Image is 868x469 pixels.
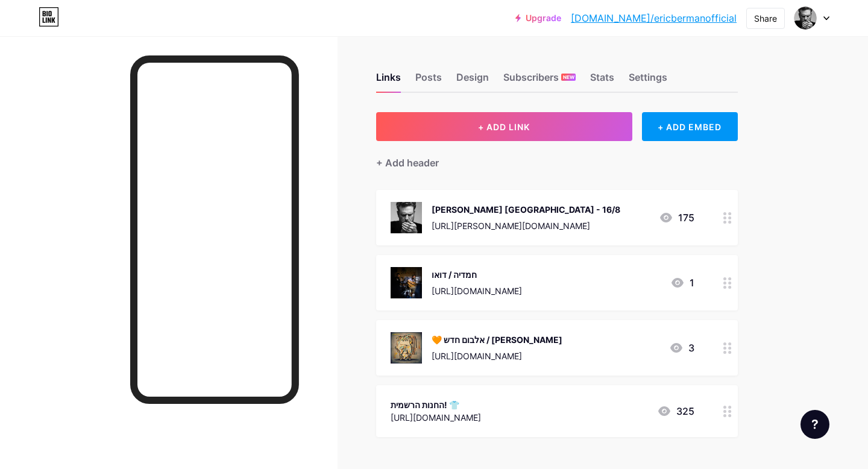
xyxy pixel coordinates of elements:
[432,285,522,297] div: [URL][DOMAIN_NAME]
[590,70,614,92] div: Stats
[657,404,694,418] div: 325
[391,398,481,411] div: החנות הרשמית! 👕
[391,411,481,424] div: [URL][DOMAIN_NAME]
[391,202,422,233] img: בארבי נמל יפו - 16/8
[376,112,632,141] button: + ADD LINK
[432,333,562,346] div: 🧡 אלבום חדש / [PERSON_NAME]
[670,275,694,290] div: 1
[515,13,561,23] a: Upgrade
[432,219,620,232] div: [URL][PERSON_NAME][DOMAIN_NAME]
[376,70,401,92] div: Links
[503,70,576,92] div: Subscribers
[794,7,817,30] img: ericbermanoffcial
[432,268,522,281] div: חמדיה / דואו
[642,112,738,141] div: + ADD EMBED
[391,332,422,364] img: 🧡 אלבום חדש / סוס טרויאני
[478,122,530,132] span: + ADD LINK
[415,70,442,92] div: Posts
[669,341,694,355] div: 3
[754,12,777,25] div: Share
[432,350,562,362] div: [URL][DOMAIN_NAME]
[456,70,489,92] div: Design
[391,267,422,298] img: חמדיה / דואו
[629,70,667,92] div: Settings
[563,74,574,81] span: NEW
[376,156,439,170] div: + Add header
[571,11,737,25] a: [DOMAIN_NAME]/ericbermanofficial
[659,210,694,225] div: 175
[432,203,620,216] div: [PERSON_NAME] [GEOGRAPHIC_DATA] - 16/8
